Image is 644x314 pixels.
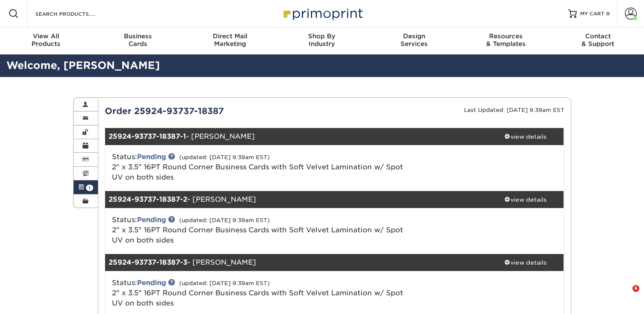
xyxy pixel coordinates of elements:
[368,32,460,40] span: Design
[179,154,270,160] small: (updated: [DATE] 9:39am EST)
[86,185,93,191] span: 1
[487,128,564,145] a: view details
[460,27,552,54] a: Resources& Templates
[137,216,166,224] a: Pending
[552,27,644,54] a: Contact& Support
[106,152,411,183] div: Status:
[137,279,166,287] a: Pending
[105,191,487,208] div: - [PERSON_NAME]
[460,32,552,40] span: Resources
[179,280,270,286] small: (updated: [DATE] 9:39am EST)
[276,27,368,54] a: Shop ByIndustry
[74,180,98,194] a: 1
[280,4,365,23] img: Primoprint
[184,32,276,40] span: Direct Mail
[552,32,644,48] div: & Support
[487,254,564,271] a: view details
[276,32,368,48] div: Industry
[487,132,564,141] div: view details
[487,195,564,204] div: view details
[34,9,117,19] input: SEARCH PRODUCTS.....
[109,258,187,266] strong: 25924-93737-18387-3
[112,226,403,244] a: 2" x 3.5" 16PT Round Corner Business Cards with Soft Velvet Lamination w/ Spot UV on both sides
[368,27,460,54] a: DesignServices
[464,107,564,113] small: Last Updated: [DATE] 9:39am EST
[184,27,276,54] a: Direct MailMarketing
[580,10,604,17] span: MY CART
[184,32,276,48] div: Marketing
[487,258,564,267] div: view details
[137,153,166,161] a: Pending
[615,285,635,305] iframe: Intercom live chat
[109,195,187,203] strong: 25924-93737-18387-2
[105,128,487,145] div: - [PERSON_NAME]
[112,163,403,181] a: 2" x 3.5" 16PT Round Corner Business Cards with Soft Velvet Lamination w/ Spot UV on both sides
[276,32,368,40] span: Shop By
[368,32,460,48] div: Services
[179,217,270,223] small: (updated: [DATE] 9:39am EST)
[92,27,184,54] a: BusinessCards
[487,191,564,208] a: view details
[633,285,639,292] span: 6
[105,254,487,271] div: - [PERSON_NAME]
[606,11,610,17] span: 0
[112,289,403,307] a: 2" x 3.5" 16PT Round Corner Business Cards with Soft Velvet Lamination w/ Spot UV on both sides
[460,32,552,48] div: & Templates
[92,32,184,40] span: Business
[92,32,184,48] div: Cards
[106,278,411,308] div: Status:
[106,215,411,245] div: Status:
[552,32,644,40] span: Contact
[98,105,335,117] div: Order 25924-93737-18387
[109,132,186,140] strong: 25924-93737-18387-1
